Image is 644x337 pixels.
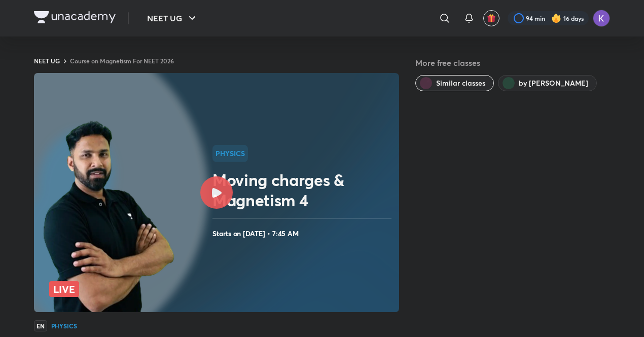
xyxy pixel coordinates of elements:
[141,8,204,28] button: NEET UG
[593,10,610,27] img: Koyna Rana
[212,170,395,210] h2: Moving charges & Magnetism 4
[519,78,588,88] span: by Anupam Upadhayay
[34,57,60,65] a: NEET UG
[34,320,47,331] span: EN
[415,57,610,69] h5: More free classes
[483,10,499,26] button: avatar
[70,57,174,65] a: Course on Magnetism For NEET 2026
[498,75,597,91] button: by Anupam Upadhayay
[436,78,485,88] span: Similar classes
[415,75,494,91] button: Similar classes
[51,323,77,329] h4: Physics
[34,11,116,23] img: Company Logo
[551,13,561,23] img: streak
[34,11,116,26] a: Company Logo
[487,14,496,23] img: avatar
[212,227,395,240] h4: Starts on [DATE] • 7:45 AM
